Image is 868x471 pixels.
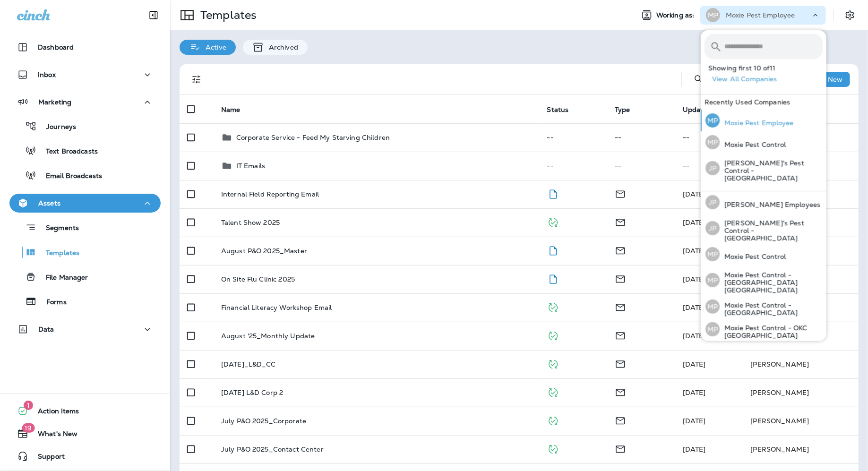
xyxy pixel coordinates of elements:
[720,219,823,242] p: [PERSON_NAME]'s Pest Control - [GEOGRAPHIC_DATA]
[9,141,161,161] button: Text Broadcasts
[842,7,859,24] button: Settings
[9,447,161,466] button: Support
[38,43,74,51] p: Dashboard
[36,172,102,181] p: Email Broadcasts
[540,152,608,180] td: --
[221,190,319,198] p: Internal Field Reporting Email
[9,38,161,57] button: Dashboard
[701,110,826,131] button: MPMoxie Pest Employee
[683,247,706,255] span: Mischelle Hunter
[675,123,743,152] td: --
[683,445,706,454] span: Cydney Liberman
[221,304,332,311] p: Financial Literacy Workshop Email
[221,360,276,368] p: [DATE]_L&D_CC
[547,387,559,396] span: Published
[28,430,77,441] span: What's New
[705,113,720,128] div: MP
[236,162,265,170] p: IT Emails
[9,116,161,136] button: Journeys
[705,161,720,175] div: JP
[706,8,720,22] div: MP
[615,331,626,339] span: Email
[38,71,56,78] p: Inbox
[720,119,794,127] p: Moxie Pest Employee
[701,94,826,110] div: Recently Used Companies
[720,201,820,208] p: [PERSON_NAME] Employees
[743,435,859,463] td: [PERSON_NAME]
[547,331,559,339] span: Published
[28,453,65,464] span: Support
[201,43,226,51] p: Active
[36,274,88,283] p: File Manager
[705,300,720,314] div: MP
[708,64,826,72] p: Showing first 10 of 11
[656,11,696,19] span: Working as:
[547,302,559,311] span: Published
[743,350,859,378] td: [PERSON_NAME]
[701,191,826,213] button: JP[PERSON_NAME] Employees
[221,275,295,283] p: On Site Flu Clinic 2025
[221,445,324,453] p: July P&O 2025_Contact Center
[683,388,706,397] span: KeeAna Ward
[683,417,706,425] span: Cydney Liberman
[547,106,569,114] span: Status
[38,199,60,207] p: Assets
[615,217,626,226] span: Email
[221,219,280,226] p: Talent Show 2025
[615,359,626,368] span: Email
[9,320,161,339] button: Data
[24,401,33,410] span: 1
[547,274,559,283] span: Draft
[9,402,161,420] button: 1Action Items
[705,273,720,287] div: MP
[547,217,559,226] span: Published
[615,302,626,311] span: Email
[36,224,79,233] p: Segments
[36,147,98,156] p: Text Broadcasts
[705,247,720,261] div: MP
[615,274,626,283] span: Email
[615,189,626,197] span: Email
[140,6,167,25] button: Collapse Sidebar
[547,359,559,368] span: Published
[683,360,706,368] span: KeeAna Ward
[615,105,643,114] span: Type
[607,152,675,180] td: --
[705,322,720,336] div: MP
[720,301,823,317] p: Moxie Pest Control - [GEOGRAPHIC_DATA]
[708,72,826,86] button: View All Companies
[615,106,630,114] span: Type
[37,298,67,307] p: Forms
[705,135,720,149] div: MP
[221,417,306,425] p: July P&O 2025_Corporate
[9,165,161,185] button: Email Broadcasts
[720,271,823,294] p: Moxie Pest Control - [GEOGRAPHIC_DATA] [GEOGRAPHIC_DATA]
[743,378,859,407] td: [PERSON_NAME]
[28,407,79,419] span: Action Items
[197,8,257,22] p: Templates
[683,105,724,114] span: Updated
[9,93,161,111] button: Marketing
[701,318,826,341] button: MPMoxie Pest Control - OKC [GEOGRAPHIC_DATA]
[701,265,826,295] button: MPMoxie Pest Control - [GEOGRAPHIC_DATA] [GEOGRAPHIC_DATA]
[705,195,720,209] div: JP
[683,303,706,312] span: KeeAna Ward
[221,247,307,255] p: August P&O 2025_Master
[689,70,708,89] button: Search Templates
[720,324,823,339] p: Moxie Pest Control - OKC [GEOGRAPHIC_DATA]
[615,444,626,453] span: Email
[607,123,675,152] td: --
[701,243,826,265] button: MPMoxie Pest Control
[743,407,859,435] td: [PERSON_NAME]
[9,242,161,262] button: Templates
[683,106,712,114] span: Updated
[9,291,161,311] button: Forms
[701,153,826,183] button: JP[PERSON_NAME]'s Pest Control - [GEOGRAPHIC_DATA]
[720,159,823,182] p: [PERSON_NAME]'s Pest Control - [GEOGRAPHIC_DATA]
[720,141,786,148] p: Moxie Pest Control
[221,106,241,114] span: Name
[726,11,795,19] p: Moxie Pest Employee
[264,43,298,51] p: Archived
[701,131,826,153] button: MPMoxie Pest Control
[9,194,161,213] button: Assets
